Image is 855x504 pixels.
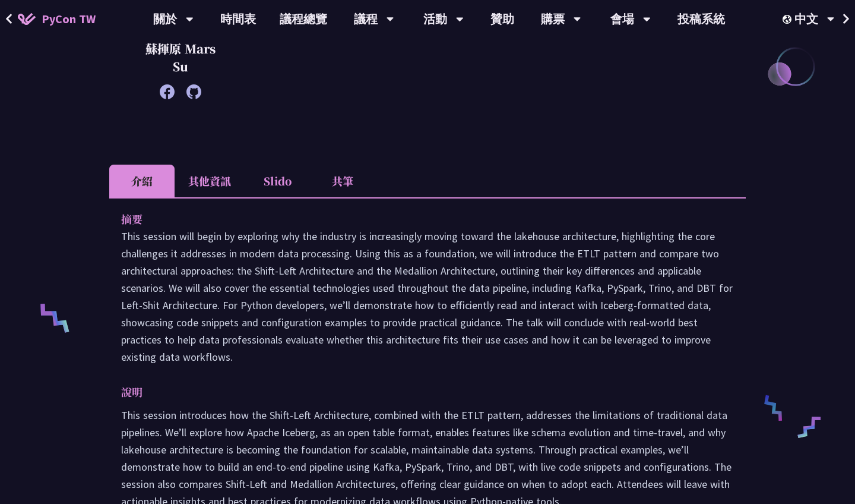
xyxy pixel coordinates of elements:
[121,228,734,366] p: This session will begin by exploring why the industry is increasingly moving toward the lakehouse...
[109,165,175,197] li: 介紹
[783,15,794,24] img: Locale Icon
[245,165,310,197] li: Slido
[175,165,245,197] li: 其他資訊
[121,210,710,228] p: 摘要
[121,383,710,401] p: 說明
[139,40,222,75] p: 蘇揮原 Mars Su
[6,4,107,34] a: PyCon TW
[310,165,375,197] li: 共筆
[18,13,36,25] img: Home icon of PyCon TW 2025
[42,10,96,28] span: PyCon TW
